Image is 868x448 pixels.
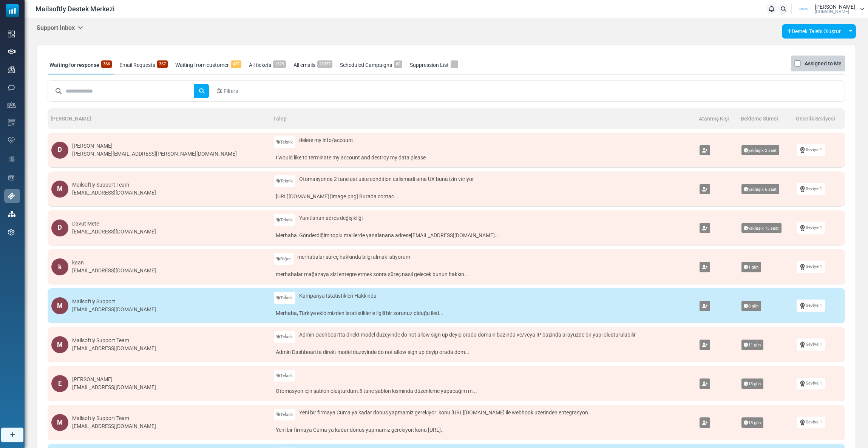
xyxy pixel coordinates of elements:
[741,301,761,311] span: 8 gün
[8,31,15,37] img: dashboard-icon.svg
[7,102,16,108] img: contacts-icon.svg
[274,424,692,436] a: Yeni bir firmaya Cuma ya kadar donus yapmamiz gerekiyor: konu [URL]..
[274,136,295,148] a: Teknik
[8,84,15,91] img: sms-icon.png
[815,4,855,9] span: [PERSON_NAME]
[274,385,692,397] a: Otomasyon için şablon oluşturdum.5 tane şablon kısmında düzenleme yapacağım m...
[741,340,764,350] span: 11 gün
[270,108,696,129] th: Talep
[157,60,168,68] span: 367
[274,152,692,164] a: I would like to terminate my account and destroy my data please
[8,229,15,236] img: settings-icon.svg
[793,108,845,129] th: Öncelik Seviyesi
[72,259,156,267] div: kaan
[72,414,156,422] div: Mailsoftly Support Team
[782,24,846,39] a: Destek Talebi Oluştur
[274,230,692,241] a: Merhaba Gönderdiğim toplu maillerde yanıtlanana adrese[EMAIL_ADDRESS][DOMAIN_NAME]...
[51,414,68,431] div: M
[224,87,238,95] span: Filters
[72,181,156,189] div: Mailsoftly Support Team
[274,292,295,304] a: Teknik
[274,269,692,280] a: merhabalar mağazaya sizi entegre etmek sonra süreç nasıl gelecek bunun hakkın...
[8,175,15,181] img: landing_pages.svg
[247,56,288,74] a: All tickets1329
[299,136,353,144] span: delete my info/account
[48,108,270,129] th: [PERSON_NAME]
[273,60,286,68] span: 1329
[299,214,363,222] span: Yanıtlanan adres değişikliği
[72,344,156,352] div: [EMAIL_ADDRESS][DOMAIN_NAME]
[72,228,156,236] div: [EMAIL_ADDRESS][DOMAIN_NAME]
[274,191,692,202] a: [URL][DOMAIN_NAME] [image.png] Burada contac...
[6,4,19,17] img: mailsoftly_icon_blue_white.svg
[299,331,636,339] span: Admin Dashboartta direkt model duzeyinde do not allow sign up deyip orada domain bazinda ve/veya ...
[51,142,68,159] div: D
[72,220,156,228] div: Davut Mete
[72,422,156,430] div: [EMAIL_ADDRESS][DOMAIN_NAME]
[797,378,825,389] a: Seviye 1
[72,375,156,383] div: [PERSON_NAME]
[297,253,410,261] span: merhabalar süreç hakkında bilgi almak istiyorum
[51,336,68,353] div: M
[794,3,864,15] a: User Logo [PERSON_NAME] [DOMAIN_NAME]
[292,56,334,74] a: All emails23937
[696,108,738,129] th: Atanmış Kişi
[797,417,825,428] a: Seviye 1
[48,56,114,74] a: Waiting for response366
[72,150,237,158] div: [PERSON_NAME][EMAIL_ADDRESS][PERSON_NAME][DOMAIN_NAME]
[51,181,68,198] div: M
[274,253,293,265] a: Diğer
[51,297,68,314] div: M
[37,24,83,31] h5: Support Inbox
[51,219,68,236] div: D
[51,258,68,275] div: k
[299,175,474,183] span: Otomasyonda 2 tane ust uste condition calismadi ama UX buna izin veriyor
[741,378,764,389] span: 13 gün
[741,184,780,195] span: yaklaşık 6 saat
[797,222,825,233] a: Seviye 1
[805,59,842,68] label: Assigned to Me
[338,56,404,74] a: Scheduled Campaigns60
[51,375,68,392] div: E
[101,60,112,68] span: 366
[36,4,115,14] span: Mailsoftly Destek Merkezi
[815,9,849,14] span: [DOMAIN_NAME]
[299,409,588,417] span: Yeni bir firmaya Cuma ya kadar donus yapmamiz gerekiyor: konu [URL][DOMAIN_NAME] ile webhook uzer...
[72,306,156,314] div: [EMAIL_ADDRESS][DOMAIN_NAME]
[394,60,402,68] span: 60
[741,223,782,233] span: yaklaşık 15 saat
[797,338,825,350] a: Seviye 1
[117,56,170,74] a: Email Requests367
[72,383,156,391] div: [EMAIL_ADDRESS][DOMAIN_NAME]
[8,119,15,126] img: email-templates-icon.svg
[72,142,237,150] div: [PERSON_NAME]
[274,214,295,226] a: Teknik
[231,60,241,68] span: 437
[738,108,793,129] th: Bekleme Süresi
[797,183,825,195] a: Seviye 1
[794,3,813,15] img: User Logo
[274,331,295,343] a: Teknik
[8,66,15,73] img: campaigns-icon.png
[274,346,692,358] a: Admin Dashboartta direkt model duzeyinde do not allow sign up deyip orada dom...
[72,189,156,197] div: [EMAIL_ADDRESS][DOMAIN_NAME]
[8,137,15,143] img: domain-health-icon.svg
[72,337,156,344] div: Mailsoftly Support Team
[299,292,377,300] span: Kampanya Istatistikleri Hakkında
[408,56,460,74] a: Suppression List
[173,56,243,74] a: Waiting from customer437
[274,307,692,319] a: Merhaba, Türkiye ekibimizden istatistiklerle ilgili bir sorunuz olduğu ileti...
[741,145,780,156] span: yaklaşık 2 saat
[8,155,16,164] img: workflow.svg
[317,60,332,68] span: 23937
[8,193,15,199] img: support-icon-active.svg
[797,300,825,311] a: Seviye 1
[274,409,295,420] a: Teknik
[741,417,764,428] span: 13 gün
[274,370,295,382] a: Teknik
[72,267,156,275] div: [EMAIL_ADDRESS][DOMAIN_NAME]
[797,144,825,156] a: Seviye 1
[72,298,156,306] div: Mailsoftly Support
[274,175,295,187] a: Teknik
[797,261,825,272] a: Seviye 1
